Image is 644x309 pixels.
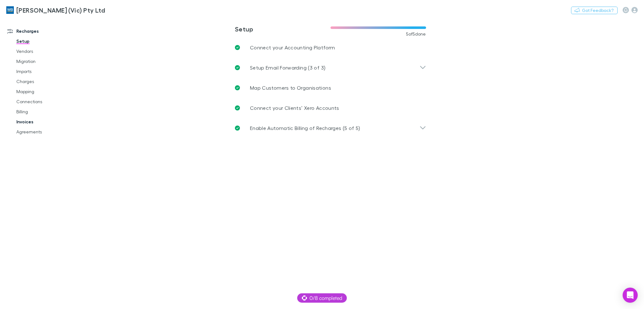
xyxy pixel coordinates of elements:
[230,78,431,98] a: Map Customers to Organisations
[235,25,330,33] h3: Setup
[623,288,638,303] div: Open Intercom Messenger
[230,37,431,58] a: Connect your Accounting Platform
[250,44,335,51] p: Connect your Accounting Platform
[10,36,86,46] a: Setup
[250,104,339,112] p: Connect your Clients’ Xero Accounts
[1,26,86,36] a: Recharges
[10,76,86,87] a: Charges
[10,56,86,66] a: Migration
[10,127,86,137] a: Agreements
[250,124,360,132] p: Enable Automatic Billing of Recharges (5 of 5)
[10,87,86,97] a: Mapping
[250,84,331,92] p: Map Customers to Organisations
[3,3,109,18] a: [PERSON_NAME] (Vic) Pty Ltd
[10,97,86,107] a: Connections
[6,6,14,14] img: William Buck (Vic) Pty Ltd's Logo
[10,66,86,76] a: Imports
[10,46,86,56] a: Vendors
[571,7,618,14] button: Got Feedback?
[406,31,426,37] span: 5 of 5 done
[230,58,431,78] div: Setup Email Forwarding (3 of 3)
[230,118,431,138] div: Enable Automatic Billing of Recharges (5 of 5)
[10,107,86,117] a: Billing
[250,64,325,71] p: Setup Email Forwarding (3 of 3)
[230,98,431,118] a: Connect your Clients’ Xero Accounts
[10,117,86,127] a: Invoices
[16,6,105,14] h3: [PERSON_NAME] (Vic) Pty Ltd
